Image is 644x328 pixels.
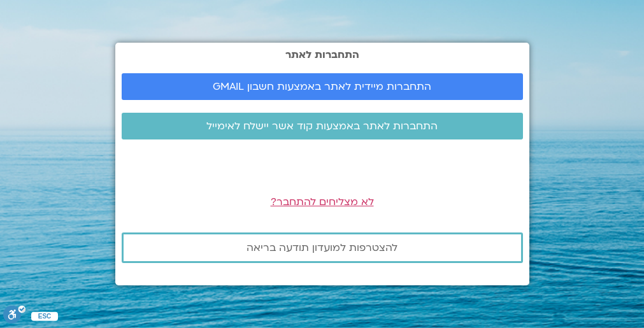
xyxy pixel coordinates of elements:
[122,73,523,100] a: התחברות מיידית לאתר באמצעות חשבון GMAIL
[206,120,438,132] span: התחברות לאתר באמצעות קוד אשר יישלח לאימייל
[213,81,431,92] span: התחברות מיידית לאתר באמצעות חשבון GMAIL
[271,195,374,209] a: לא מצליחים להתחבר?
[122,232,523,263] a: להצטרפות למועדון תודעה בריאה
[247,242,397,253] span: להצטרפות למועדון תודעה בריאה
[122,49,523,61] h2: התחברות לאתר
[122,113,523,139] a: התחברות לאתר באמצעות קוד אשר יישלח לאימייל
